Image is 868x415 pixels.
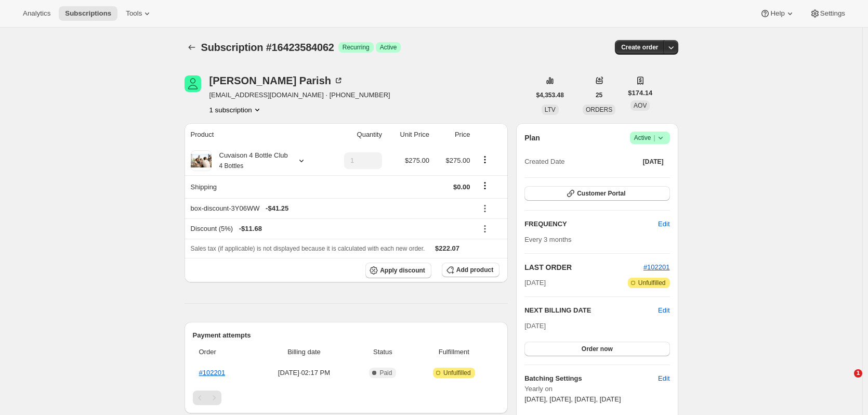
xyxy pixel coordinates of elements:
[854,369,862,378] span: 1
[185,175,326,198] th: Shipping
[524,219,658,229] h2: FREQUENCY
[405,157,429,164] span: $275.00
[545,106,556,113] span: LTV
[65,9,111,18] span: Subscriptions
[524,278,546,288] span: [DATE]
[191,245,425,252] span: Sales tax (if applicable) is not displayed because it is calculated with each new order.
[477,154,493,165] button: Product actions
[191,224,470,234] div: Discount (5%)
[201,42,334,53] span: Subscription #16423584062
[257,347,351,357] span: Billing date
[326,123,385,146] th: Quantity
[443,369,471,377] span: Unfulfilled
[193,341,254,364] th: Order
[524,305,658,316] h2: NEXT BILLING DATE
[643,262,670,273] button: #102201
[652,216,676,232] button: Edit
[770,9,784,18] span: Help
[219,162,244,170] small: 4 Bottles
[643,263,670,271] a: #102201
[257,368,351,378] span: [DATE] · 02:17 PM
[524,395,621,403] span: [DATE], [DATE], [DATE], [DATE]
[357,347,408,357] span: Status
[380,266,425,275] span: Apply discount
[658,305,669,316] button: Edit
[343,43,370,51] span: Recurring
[477,180,493,191] button: Shipping actions
[524,236,571,243] span: Every 3 months
[524,322,546,330] span: [DATE]
[209,90,390,100] span: [EMAIL_ADDRESS][DOMAIN_NAME] · [PHONE_NUMBER]
[833,369,858,394] iframe: Intercom live chat
[524,262,643,273] h2: LAST ORDER
[621,43,658,51] span: Create order
[239,224,262,234] span: - $11.68
[524,373,658,384] h6: Batching Settings
[193,330,500,341] h2: Payment attempts
[577,189,625,198] span: Customer Portal
[658,373,669,384] span: Edit
[209,105,262,115] button: Product actions
[530,88,570,102] button: $4,353.48
[524,384,669,394] span: Yearly on
[456,266,493,274] span: Add product
[628,88,652,98] span: $174.14
[193,391,500,405] nav: Pagination
[596,91,602,99] span: 25
[524,186,669,201] button: Customer Portal
[17,6,57,21] button: Analytics
[185,40,199,55] button: Subscriptions
[586,106,612,113] span: ORDERS
[524,157,564,167] span: Created Date
[432,123,474,146] th: Price
[524,133,540,143] h2: Plan
[653,134,655,142] span: |
[615,40,664,55] button: Create order
[380,43,397,51] span: Active
[637,154,670,169] button: [DATE]
[638,279,666,287] span: Unfulfilled
[634,133,666,143] span: Active
[414,347,493,357] span: Fulfillment
[582,345,613,353] span: Order now
[658,219,669,229] span: Edit
[126,9,142,18] span: Tools
[435,244,459,252] span: $222.07
[212,150,288,171] div: Cuvaison 4 Bottle Club
[536,91,564,99] span: $4,353.48
[442,263,499,277] button: Add product
[634,102,647,109] span: AOV
[59,6,117,21] button: Subscriptions
[199,369,226,377] a: #102201
[209,75,344,86] div: [PERSON_NAME] Parish
[804,6,851,21] button: Settings
[453,183,470,191] span: $0.00
[379,369,392,377] span: Paid
[185,123,326,146] th: Product
[120,6,159,21] button: Tools
[446,157,470,164] span: $275.00
[754,6,801,21] button: Help
[643,158,664,166] span: [DATE]
[652,370,676,387] button: Edit
[266,203,288,214] span: - $41.25
[23,9,50,18] span: Analytics
[385,123,432,146] th: Unit Price
[185,75,201,92] span: Lulu Gail Parish
[820,9,845,18] span: Settings
[524,342,669,356] button: Order now
[191,203,470,214] div: box-discount-3Y06WW
[365,263,431,278] button: Apply discount
[589,88,609,102] button: 25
